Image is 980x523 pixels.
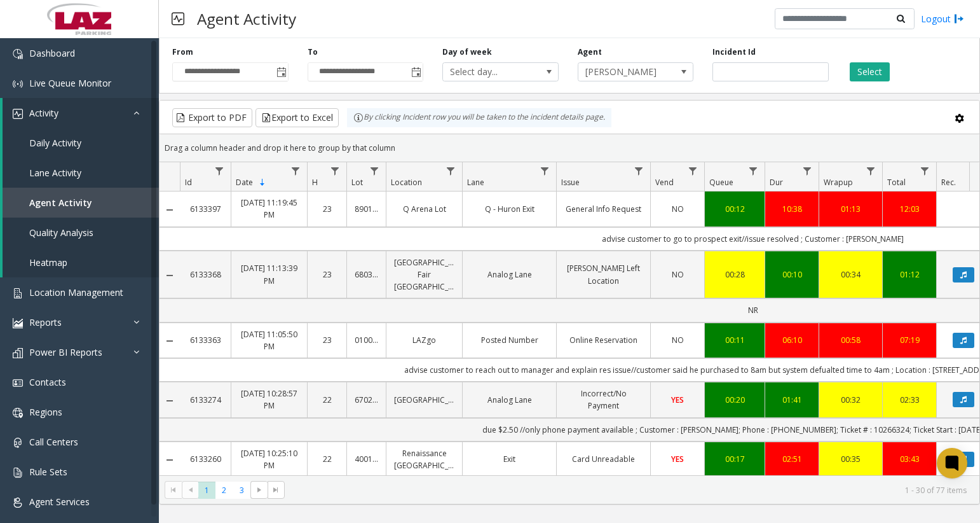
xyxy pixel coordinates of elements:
img: 'icon' [13,378,23,388]
a: Agent Activity [3,188,159,218]
img: 'icon' [13,109,23,119]
a: 00:11 [712,334,757,346]
a: 00:34 [827,268,875,281]
a: Logout [921,12,964,25]
label: Agent [578,46,602,58]
span: Go to the next page [250,481,268,499]
span: Page 1 [198,482,215,499]
a: YES [658,394,697,406]
span: Wrapup [824,177,853,188]
a: [DATE] 11:05:50 PM [239,328,299,352]
div: 01:13 [827,203,875,215]
span: Contacts [29,376,66,388]
a: 00:12 [712,203,757,215]
img: 'icon' [13,348,23,358]
span: Page 3 [233,482,250,499]
a: 22 [315,394,339,406]
span: Select day... [443,63,534,81]
a: 23 [315,334,339,346]
a: 6133363 [187,334,223,346]
a: Lane Filter Menu [536,162,554,179]
a: General Info Request [564,203,643,215]
button: Export to Excel [255,108,339,127]
button: Select [850,62,890,81]
a: [DATE] 11:13:39 PM [239,262,299,286]
div: 06:10 [773,334,811,346]
a: 670263 [355,394,378,406]
a: Q Arena Lot [394,203,454,215]
a: 6133274 [187,394,223,406]
span: Page 2 [215,482,233,499]
a: 23 [315,268,339,281]
div: 03:43 [890,453,929,465]
span: [PERSON_NAME] [578,63,670,81]
a: Collapse Details [160,396,180,406]
a: Total Filter Menu [916,162,934,179]
span: Heatmap [29,256,67,268]
a: Id Filter Menu [211,162,228,179]
span: Date [236,177,253,188]
span: Lane Activity [29,167,81,179]
a: 12:03 [890,203,929,215]
div: 00:20 [712,394,757,406]
a: [DATE] 10:28:57 PM [239,387,299,412]
span: Power BI Reports [29,346,102,358]
div: 00:28 [712,268,757,281]
h3: Agent Activity [191,3,303,34]
span: Rule Sets [29,466,67,478]
a: Dur Filter Menu [799,162,816,179]
a: [GEOGRAPHIC_DATA] [394,394,454,406]
div: 10:38 [773,203,811,215]
span: Toggle popup [274,63,288,81]
span: Id [185,177,192,188]
img: 'icon' [13,79,23,89]
a: 00:35 [827,453,875,465]
span: YES [671,394,684,405]
a: [DATE] 11:19:45 PM [239,197,299,221]
label: From [172,46,193,58]
a: NO [658,334,697,346]
span: Lane [467,177,484,188]
a: 00:32 [827,394,875,406]
a: 23 [315,203,339,215]
span: Issue [561,177,580,188]
span: Location Management [29,286,123,298]
a: 00:58 [827,334,875,346]
span: Sortable [257,178,268,188]
a: Q - Huron Exit [470,203,548,215]
img: 'icon' [13,318,23,328]
div: 00:10 [773,268,811,281]
a: [PERSON_NAME] Left Location [564,262,643,286]
img: 'icon' [13,288,23,298]
a: NO [658,203,697,215]
a: Online Reservation [564,334,643,346]
span: YES [671,454,684,464]
a: 22 [315,453,339,465]
a: 02:33 [890,394,929,406]
a: YES [658,453,697,465]
a: 02:51 [773,453,811,465]
label: Day of week [442,46,492,58]
a: Activity [3,98,159,128]
a: Issue Filter Menu [630,162,648,179]
a: NO [658,268,697,281]
span: Daily Activity [29,137,81,149]
img: 'icon' [13,498,23,508]
img: 'icon' [13,438,23,448]
img: logout [954,12,964,25]
img: 'icon' [13,468,23,478]
a: Collapse Details [160,455,180,465]
span: Agent Activity [29,197,92,209]
label: To [308,46,318,58]
a: 400166 [355,453,378,465]
a: 07:19 [890,334,929,346]
img: 'icon' [13,408,23,418]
